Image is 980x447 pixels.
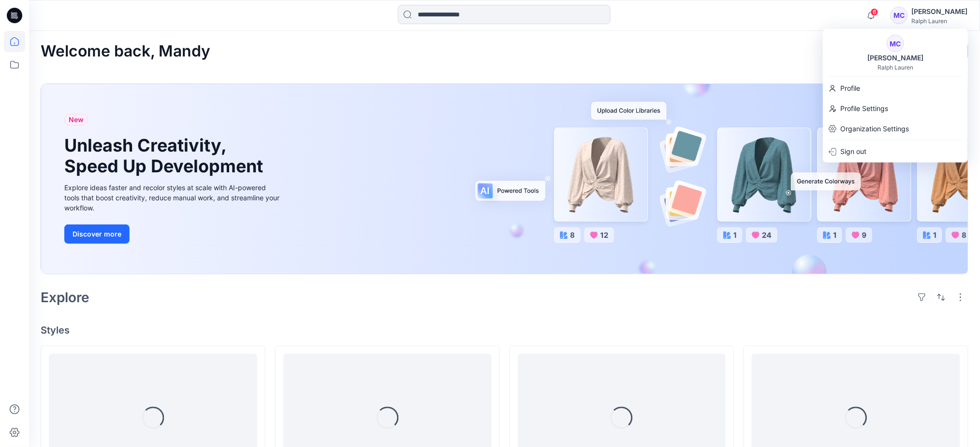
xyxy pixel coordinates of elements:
[41,324,968,336] h4: Styles
[69,114,84,126] span: New
[862,52,929,64] div: [PERSON_NAME]
[823,79,968,98] a: Profile
[840,99,888,118] p: Profile Settings
[887,35,904,52] div: MC
[912,17,968,25] div: Ralph Lauren
[64,135,267,177] h1: Unleash Creativity, Speed Up Development
[840,142,866,161] p: Sign out
[64,224,130,244] button: Discover more
[891,7,908,24] div: MC
[840,79,860,98] p: Profile
[64,182,282,213] div: Explore ideas faster and recolor styles at scale with AI-powered tools that boost creativity, red...
[41,290,89,305] h2: Explore
[64,224,282,244] a: Discover more
[823,99,968,118] a: Profile Settings
[41,42,210,60] h2: Welcome back, Mandy
[840,120,909,138] p: Organization Settings
[871,8,878,16] span: 6
[823,120,968,138] a: Organization Settings
[912,6,968,17] div: [PERSON_NAME]
[878,64,913,71] div: Ralph Lauren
